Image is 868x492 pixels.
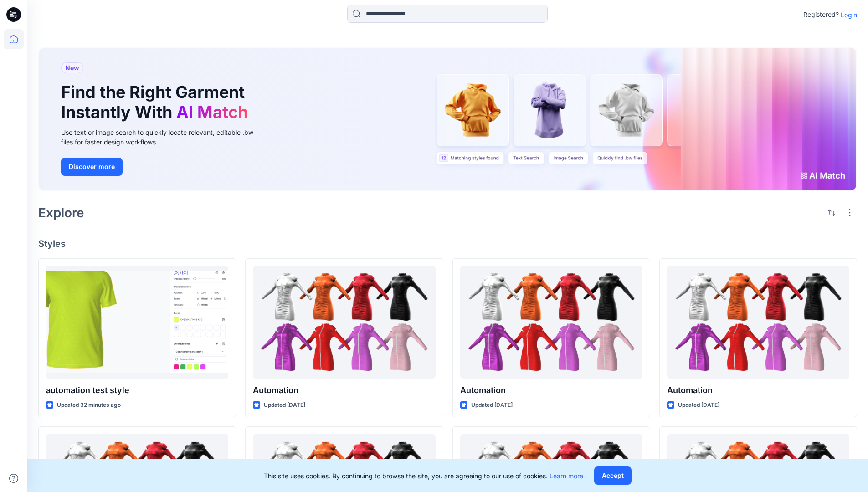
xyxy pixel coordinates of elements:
[264,471,583,481] p: This site uses cookies. By continuing to browse the site, you are agreeing to our use of cookies.
[61,158,123,176] button: Discover more
[57,400,121,410] p: Updated 32 minutes ago
[678,400,719,410] p: Updated [DATE]
[253,384,435,397] p: Automation
[803,9,839,20] p: Registered?
[460,266,642,379] a: Automation
[550,472,583,480] a: Learn more
[471,400,513,410] p: Updated [DATE]
[460,384,642,397] p: Automation
[264,400,305,410] p: Updated [DATE]
[841,10,857,20] p: Login
[46,384,228,397] p: automation test style
[38,238,857,249] h4: Styles
[61,128,266,147] div: Use text or image search to quickly locate relevant, editable .bw files for faster design workflows.
[594,466,632,485] button: Accept
[667,266,849,379] a: Automation
[176,102,248,122] span: AI Match
[253,266,435,379] a: Automation
[667,384,849,397] p: Automation
[65,62,79,73] span: New
[38,205,84,220] h2: Explore
[61,82,252,122] h1: Find the Right Garment Instantly With
[46,266,228,379] a: automation test style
